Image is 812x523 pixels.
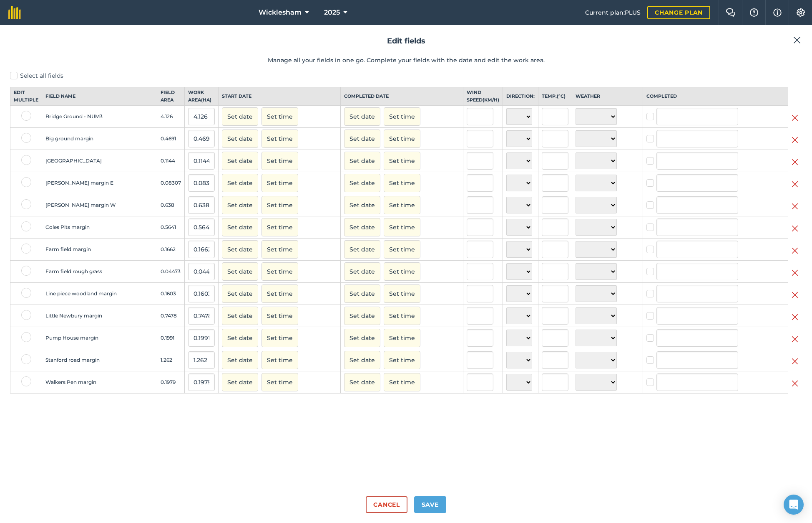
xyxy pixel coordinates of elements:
[384,107,420,126] button: Set time
[157,87,184,106] th: Field Area
[773,8,782,18] img: svg+xml;base64,PHN2ZyB4bWxucz0iaHR0cDovL3d3dy53My5vcmcvMjAwMC9zdmciIHdpZHRoPSIxNyIgaGVpZ2h0PSIxNy...
[222,152,258,170] button: Set date
[42,283,157,305] td: Line piece woodland margin
[585,8,641,17] span: Current plan : PLUS
[42,172,157,194] td: [PERSON_NAME] margin E
[538,87,572,106] th: Temp. ( ° C )
[259,8,302,18] span: Wicklesham
[157,150,184,172] td: 0.1144
[261,329,298,347] button: Set time
[157,283,184,305] td: 0.1603
[344,218,380,236] button: Set date
[344,262,380,281] button: Set date
[344,107,380,126] button: Set date
[414,496,446,513] button: Save
[42,106,157,128] td: Bridge Ground - NUM3
[384,174,420,192] button: Set time
[796,8,806,17] img: A cog icon
[792,312,798,322] img: svg+xml;base64,PHN2ZyB4bWxucz0iaHR0cDovL3d3dy53My5vcmcvMjAwMC9zdmciIHdpZHRoPSIyMiIgaGVpZ2h0PSIzMC...
[222,174,258,192] button: Set date
[42,194,157,216] td: [PERSON_NAME] margin W
[8,6,21,19] img: fieldmargin Logo
[261,152,298,170] button: Set time
[344,351,380,369] button: Set date
[184,87,218,106] th: Work area ( Ha )
[792,157,798,167] img: svg+xml;base64,PHN2ZyB4bWxucz0iaHR0cDovL3d3dy53My5vcmcvMjAwMC9zdmciIHdpZHRoPSIyMiIgaGVpZ2h0PSIzMC...
[344,284,380,303] button: Set date
[341,87,463,106] th: Completed date
[42,261,157,283] td: Farm field rough grass
[261,284,298,303] button: Set time
[792,246,798,256] img: svg+xml;base64,PHN2ZyB4bWxucz0iaHR0cDovL3d3dy53My5vcmcvMjAwMC9zdmciIHdpZHRoPSIyMiIgaGVpZ2h0PSIzMC...
[503,87,538,106] th: Direction:
[384,240,420,259] button: Set time
[384,218,420,236] button: Set time
[10,71,802,80] label: Select all fields
[157,371,184,394] td: 0.1979
[792,334,798,344] img: svg+xml;base64,PHN2ZyB4bWxucz0iaHR0cDovL3d3dy53My5vcmcvMjAwMC9zdmciIHdpZHRoPSIyMiIgaGVpZ2h0PSIzMC...
[222,284,258,303] button: Set date
[42,128,157,150] td: Big ground margin
[157,327,184,349] td: 0.1991
[344,240,380,259] button: Set date
[572,87,643,106] th: Weather
[42,87,157,106] th: Field name
[42,150,157,172] td: [GEOGRAPHIC_DATA]
[384,196,420,214] button: Set time
[222,107,258,126] button: Set date
[222,373,258,391] button: Set date
[384,129,420,148] button: Set time
[366,496,407,513] button: Cancel
[261,351,298,369] button: Set time
[344,129,380,148] button: Set date
[792,356,798,366] img: svg+xml;base64,PHN2ZyB4bWxucz0iaHR0cDovL3d3dy53My5vcmcvMjAwMC9zdmciIHdpZHRoPSIyMiIgaGVpZ2h0PSIzMC...
[344,329,380,347] button: Set date
[261,196,298,214] button: Set time
[222,129,258,148] button: Set date
[324,8,340,18] span: 2025
[222,329,258,347] button: Set date
[792,135,798,145] img: svg+xml;base64,PHN2ZyB4bWxucz0iaHR0cDovL3d3dy53My5vcmcvMjAwMC9zdmciIHdpZHRoPSIyMiIgaGVpZ2h0PSIzMC...
[749,8,759,17] img: A question mark icon
[344,307,380,325] button: Set date
[157,305,184,327] td: 0.7478
[792,268,798,278] img: svg+xml;base64,PHN2ZyB4bWxucz0iaHR0cDovL3d3dy53My5vcmcvMjAwMC9zdmciIHdpZHRoPSIyMiIgaGVpZ2h0PSIzMC...
[261,262,298,281] button: Set time
[792,290,798,300] img: svg+xml;base64,PHN2ZyB4bWxucz0iaHR0cDovL3d3dy53My5vcmcvMjAwMC9zdmciIHdpZHRoPSIyMiIgaGVpZ2h0PSIzMC...
[384,351,420,369] button: Set time
[157,261,184,283] td: 0.04473
[793,35,801,45] img: svg+xml;base64,PHN2ZyB4bWxucz0iaHR0cDovL3d3dy53My5vcmcvMjAwMC9zdmciIHdpZHRoPSIyMiIgaGVpZ2h0PSIzMC...
[157,349,184,371] td: 1.262
[42,327,157,349] td: Pump House margin
[726,8,736,17] img: Two speech bubbles overlapping with the left bubble in the forefront
[344,373,380,391] button: Set date
[792,378,798,388] img: svg+xml;base64,PHN2ZyB4bWxucz0iaHR0cDovL3d3dy53My5vcmcvMjAwMC9zdmciIHdpZHRoPSIyMiIgaGVpZ2h0PSIzMC...
[647,6,710,19] a: Change plan
[463,87,503,106] th: Wind speed ( km/h )
[384,262,420,281] button: Set time
[42,305,157,327] td: Little Newbury margin
[344,196,380,214] button: Set date
[218,87,341,106] th: Start date
[384,307,420,325] button: Set time
[10,56,802,65] p: Manage all your fields in one go. Complete your fields with the date and edit the work area.
[261,307,298,325] button: Set time
[261,129,298,148] button: Set time
[344,152,380,170] button: Set date
[222,218,258,236] button: Set date
[222,351,258,369] button: Set date
[784,495,804,515] div: Open Intercom Messenger
[42,216,157,239] td: Coles Pits margin
[261,373,298,391] button: Set time
[157,172,184,194] td: 0.08307
[384,152,420,170] button: Set time
[792,113,798,123] img: svg+xml;base64,PHN2ZyB4bWxucz0iaHR0cDovL3d3dy53My5vcmcvMjAwMC9zdmciIHdpZHRoPSIyMiIgaGVpZ2h0PSIzMC...
[222,240,258,259] button: Set date
[222,262,258,281] button: Set date
[157,239,184,261] td: 0.1662
[222,307,258,325] button: Set date
[261,240,298,259] button: Set time
[384,373,420,391] button: Set time
[261,218,298,236] button: Set time
[42,349,157,371] td: Stanford road margin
